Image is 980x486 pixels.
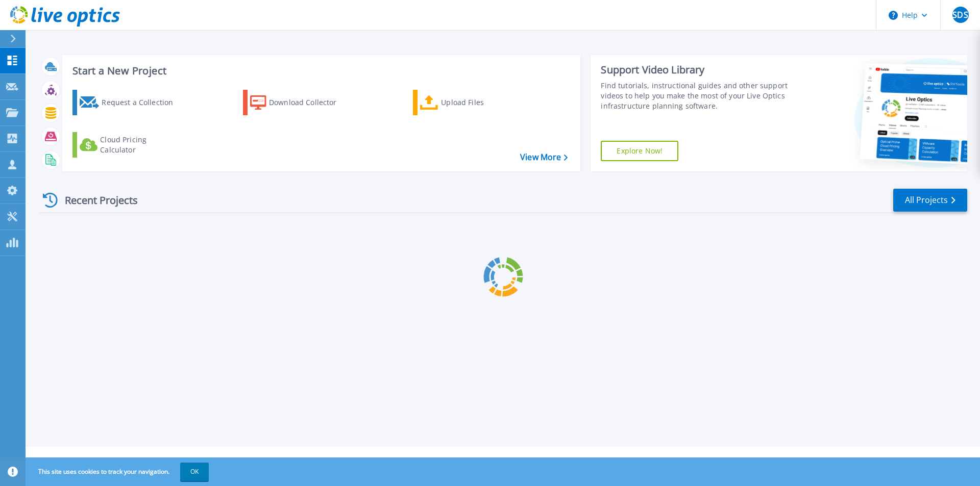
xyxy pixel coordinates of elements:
div: Find tutorials, instructional guides and other support videos to help you make the most of your L... [601,81,793,111]
span: This site uses cookies to track your navigation. [28,463,209,481]
a: Request a Collection [72,90,186,115]
span: SDS [952,11,968,19]
a: Download Collector [243,90,357,115]
a: Upload Files [413,90,527,115]
a: Explore Now! [601,141,678,161]
a: All Projects [893,189,967,212]
div: Support Video Library [601,63,793,76]
div: Request a Collection [102,92,183,113]
a: View More [520,152,568,162]
div: Cloud Pricing Calculator [100,135,182,155]
a: Cloud Pricing Calculator [72,132,186,158]
div: Upload Files [441,92,523,113]
button: OK [180,463,209,481]
div: Recent Projects [39,188,152,213]
h3: Start a New Project [72,65,568,76]
div: Download Collector [269,92,351,113]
